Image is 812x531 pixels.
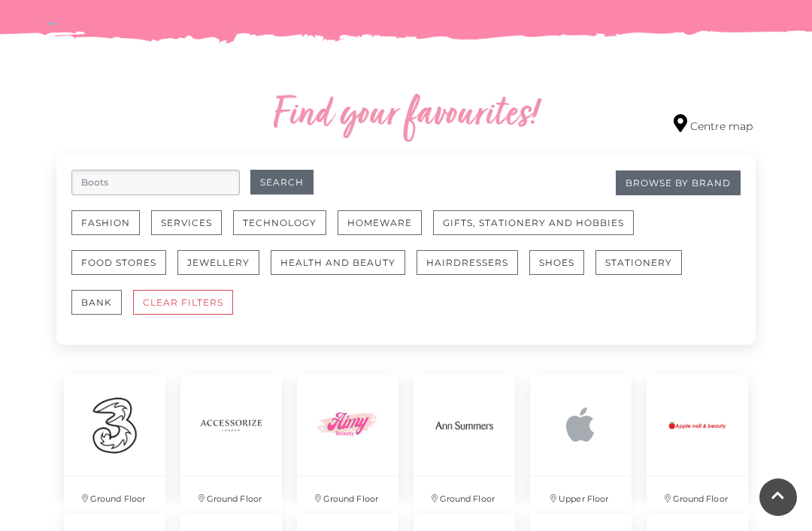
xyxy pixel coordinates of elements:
[289,367,406,506] a: Ground Floor
[417,250,529,290] a: Hairdressers
[414,477,515,514] p: Ground Floor
[433,210,645,250] a: Gifts, Stationery and Hobbies
[133,290,244,330] a: CLEAR FILTERS
[250,170,314,195] button: Search
[173,367,289,506] a: Ground Floor
[271,250,417,290] a: Health and Beauty
[71,290,133,330] a: Bank
[417,250,518,275] button: Hairdressers
[151,210,222,235] button: Services
[639,367,756,506] a: Ground Floor
[71,250,177,290] a: Food Stores
[64,477,165,514] p: Ground Floor
[433,210,634,235] button: Gifts, Stationery and Hobbies
[56,367,173,506] a: Ground Floor
[71,290,122,315] button: Bank
[71,210,151,250] a: Fashion
[151,210,233,250] a: Services
[595,250,693,290] a: Stationery
[595,250,682,275] button: Stationery
[529,250,595,290] a: Shoes
[180,477,282,514] p: Ground Floor
[338,210,422,235] button: Homeware
[71,170,240,195] input: Search for retailers
[133,290,233,315] button: CLEAR FILTERS
[71,210,140,235] button: Fashion
[530,477,632,514] p: Upper Floor
[529,250,584,275] button: Shoes
[616,170,741,195] a: Browse By Brand
[177,250,271,290] a: Jewellery
[674,114,753,134] a: Centre map
[523,367,639,506] a: Upper Floor
[647,477,748,514] p: Ground Floor
[177,250,259,275] button: Jewellery
[297,477,398,514] p: Ground Floor
[271,250,405,275] button: Health and Beauty
[406,367,523,506] a: Ground Floor
[233,210,326,235] button: Technology
[177,92,635,140] h2: Find your favourites!
[338,210,433,250] a: Homeware
[71,250,166,275] button: Food Stores
[233,210,338,250] a: Technology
